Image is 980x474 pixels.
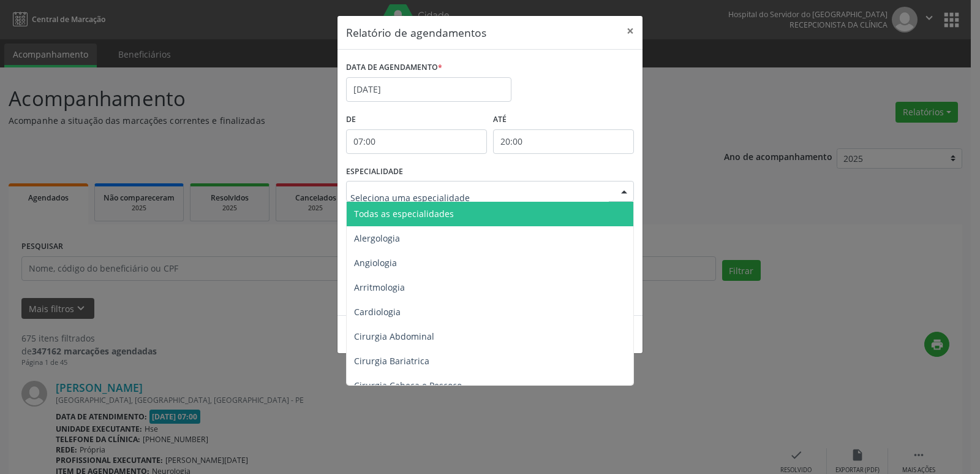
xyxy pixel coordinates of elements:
label: DATA DE AGENDAMENTO [346,58,442,77]
input: Seleciona uma especialidade [350,185,609,210]
label: De [346,110,487,129]
span: Cardiologia [354,306,401,318]
span: Alergologia [354,232,400,244]
input: Selecione o horário inicial [346,129,487,154]
span: Angiologia [354,257,397,269]
span: Cirurgia Cabeça e Pescoço [354,380,462,391]
span: Arritmologia [354,281,405,293]
span: Cirurgia Abdominal [354,331,434,342]
input: Selecione uma data ou intervalo [346,77,511,102]
label: ESPECIALIDADE [346,162,403,182]
h5: Relatório de agendamentos [346,25,486,40]
button: Close [618,16,643,46]
span: Todas as especialidades [354,208,454,220]
label: ATÉ [493,110,634,129]
input: Selecione o horário final [493,129,634,154]
span: Cirurgia Bariatrica [354,355,429,367]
